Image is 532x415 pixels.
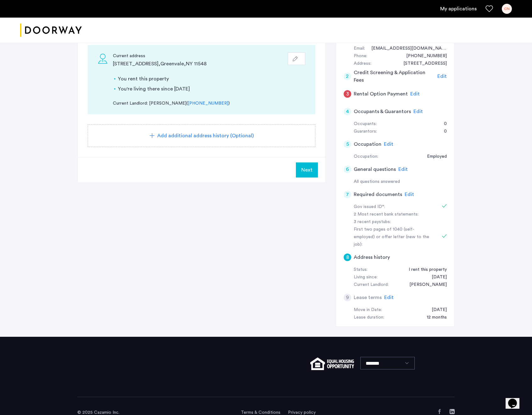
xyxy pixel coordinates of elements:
span: Edit [384,142,393,147]
div: Living since: [354,274,378,281]
div: [STREET_ADDRESS] , Greenvale , NY 11548 [113,60,286,68]
span: Edit [410,91,420,96]
div: 10/01/2025 [425,306,447,314]
button: button [288,52,305,65]
a: Facebook [437,409,442,414]
span: Edit [405,192,414,197]
div: 3 [344,90,351,98]
div: I rent this property [402,266,447,274]
div: Gov issued ID*: [354,203,433,211]
div: Employed [421,153,447,161]
div: 0 [438,128,447,135]
div: 7 [344,191,351,198]
a: LinkedIn [450,409,455,414]
h5: Occupants & Guarantors [354,108,411,115]
a: My application [440,5,477,13]
div: All questions answered [354,178,447,186]
div: Moshe Kohanim [403,281,447,289]
span: © 2025 Cazamio Inc. [77,410,119,415]
div: 0 [438,120,447,128]
h5: Address history [354,254,390,261]
span: Edit [384,295,394,300]
img: logo [20,19,82,42]
div: Guarantors: [354,128,377,135]
div: 6 [344,166,351,173]
h5: Lease terms [354,294,382,301]
div: Address: [354,60,371,68]
div: CN [502,4,512,14]
a: Favorites [485,5,493,13]
div: First two pages of 1040 (self-employed) or offer letter (new to the job): [354,226,433,248]
span: Next [301,166,313,174]
a: Cazamio logo [20,19,82,42]
div: 2 [344,73,351,80]
div: Occupants: [354,120,377,128]
img: equal-housing.png [310,358,354,370]
div: 10/01/2023 [425,274,447,281]
select: Language select [360,357,415,369]
div: 9 [344,294,351,301]
li: You rent this property [118,75,305,83]
div: Current Landlord: [PERSON_NAME] ( ) [113,100,305,107]
a: [PHONE_NUMBER] [188,100,228,107]
div: Current Landlord: [354,281,389,289]
span: Edit [437,74,447,79]
h5: Rental Option Payment [354,90,408,98]
div: 5 [344,140,351,148]
div: +15164139080 [400,52,447,60]
span: Edit [413,109,423,114]
div: Lease duration: [354,314,384,321]
div: Current address [113,52,286,60]
div: 3 recent paystubs: [354,218,433,226]
h5: Occupation [354,140,381,148]
div: 12 months [420,314,447,321]
div: 2 Most recent bank statements: [354,211,433,218]
div: Phone: [354,52,367,60]
button: Next [296,162,318,177]
span: Add additional address history (Optional) [157,132,254,139]
h5: General questions [354,166,396,173]
span: Edit [398,167,408,172]
h5: Credit Screening & Application Fees [354,69,435,84]
h5: Required documents [354,191,402,198]
div: Email: [354,45,365,52]
div: Move in Date: [354,306,382,314]
div: 21 Elm Street [397,60,447,68]
iframe: chat widget [506,390,526,409]
li: You're living there since [DATE] [118,85,305,93]
div: Occupation: [354,153,378,161]
div: Status: [354,266,368,274]
div: 8 [344,254,351,261]
div: 4 [344,108,351,115]
div: cannac2777@gmail.com [365,45,447,52]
